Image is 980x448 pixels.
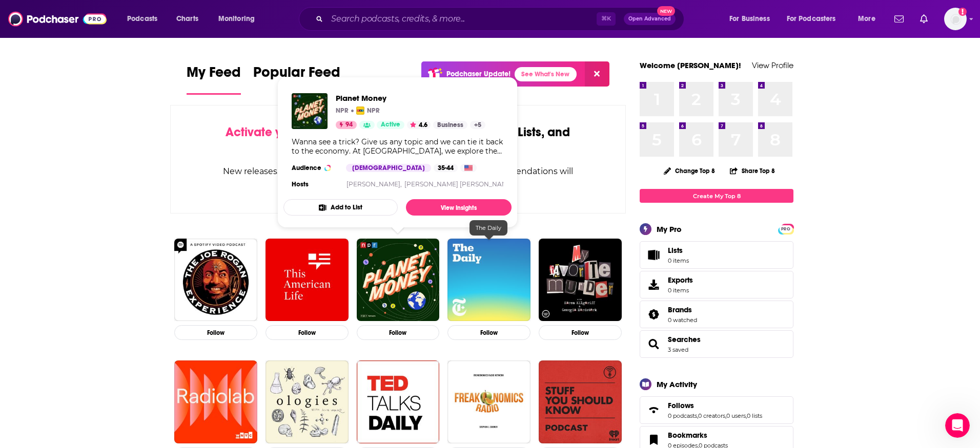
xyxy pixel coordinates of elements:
[725,412,726,419] span: ,
[746,412,747,419] span: ,
[668,346,688,353] a: 3 saved
[356,106,364,115] img: NPR
[357,325,440,340] button: Follow
[668,401,762,410] a: Follows
[292,164,338,172] h3: Audience
[336,93,485,103] a: Planet Money
[640,396,793,424] span: Follows
[640,241,793,269] a: Lists
[170,11,205,27] a: Charts
[668,412,697,419] a: 0 podcasts
[668,335,701,344] a: Searches
[434,164,458,172] div: 35-44
[747,412,762,419] a: 0 lists
[780,225,792,232] a: PRO
[539,325,622,340] button: Follow
[174,360,257,443] img: Radiolab
[174,239,257,322] img: The Joe Rogan Experience
[668,275,693,285] span: Exports
[722,11,783,27] button: open menu
[668,246,689,255] span: Lists
[170,214,626,222] div: Not sure who to follow? Try these podcasts...
[292,137,503,156] div: Wanna see a trick? Give us any topic and we can tie it back to the economy. At [GEOGRAPHIC_DATA],...
[628,16,671,22] span: Open Advanced
[944,8,967,30] img: User Profile
[515,67,577,81] a: See What's New
[266,325,349,340] button: Follow
[404,180,515,188] a: [PERSON_NAME] [PERSON_NAME],
[357,360,440,443] img: TED Talks Daily
[127,12,157,26] span: Podcasts
[470,121,485,129] a: +5
[658,164,721,177] button: Change Top 8
[222,125,574,155] div: by following Podcasts, Creators, Lists, and other Users!
[643,278,664,292] span: Exports
[726,412,746,419] a: 0 users
[668,431,707,440] span: Bookmarks
[729,161,775,181] button: Share Top 8
[356,106,380,115] a: NPRNPR
[292,180,309,188] h4: Hosts
[211,11,268,27] button: open menu
[176,12,198,26] span: Charts
[539,360,622,443] img: Stuff You Should Know
[253,63,340,87] span: Popular Feed
[640,271,793,298] a: Exports
[944,8,967,30] button: Show profile menu
[657,6,676,16] span: New
[266,360,349,443] img: Ologies with Alie Ward
[640,60,741,70] a: Welcome [PERSON_NAME]!
[292,93,328,129] img: Planet Money
[668,257,689,264] span: 0 items
[187,63,241,95] a: My Feed
[858,12,875,26] span: More
[668,287,693,294] span: 0 items
[469,220,507,236] div: The Daily
[624,13,676,25] button: Open AdvancedNew
[309,7,694,31] div: Search podcasts, credits, & more...
[752,60,793,70] a: View Profile
[8,9,107,29] img: Podchaser - Follow, Share and Rate Podcasts
[668,246,683,255] span: Lists
[266,239,349,322] img: This American Life
[668,305,697,314] a: Brands
[447,239,530,322] img: The Daily
[668,305,692,314] span: Brands
[698,412,725,419] a: 0 creators
[367,106,380,115] p: NPR
[381,120,400,130] span: Active
[336,121,357,129] a: 94
[357,239,440,322] img: Planet Money
[916,10,932,28] a: Show notifications dropdown
[226,124,331,140] span: Activate your Feed
[222,164,574,194] div: New releases, episode reviews, guest credits, and personalized recommendations will begin to appe...
[890,10,908,28] a: Show notifications dropdown
[640,301,793,328] span: Brands
[447,325,530,340] button: Follow
[958,8,967,16] svg: Add a profile image
[643,337,664,351] a: Searches
[640,330,793,358] span: Searches
[643,433,664,447] a: Bookmarks
[539,239,622,322] img: My Favorite Murder with Karen Kilgariff and Georgia Hardstark
[447,360,530,443] img: Freakonomics Radio
[729,12,770,26] span: For Business
[253,63,340,95] a: Popular Feed
[944,8,967,30] span: Logged in as juliencgreco
[668,431,728,440] a: Bookmarks
[697,412,698,419] span: ,
[851,11,888,27] button: open menu
[643,248,664,262] span: Lists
